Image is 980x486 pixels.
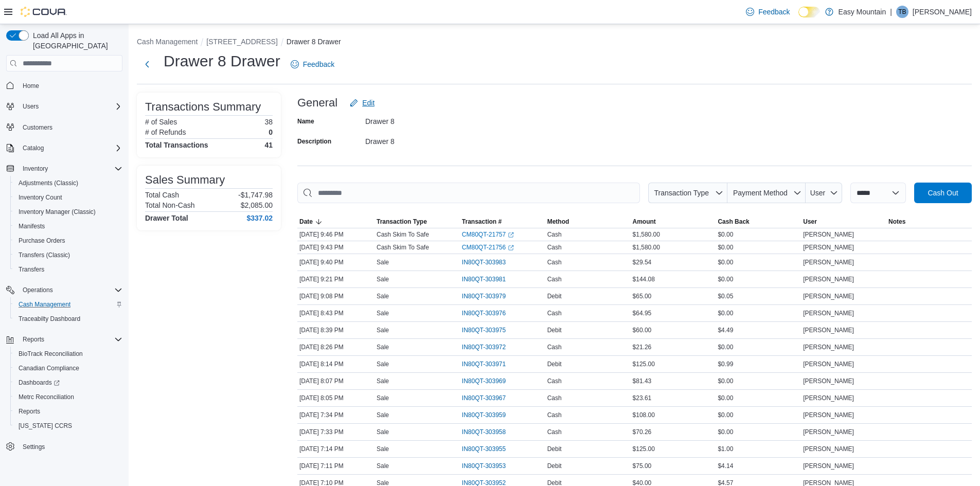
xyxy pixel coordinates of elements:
[377,462,389,470] p: Sale
[803,218,817,226] span: User
[2,439,127,454] button: Settings
[633,243,660,251] span: $1,580.00
[19,237,65,245] span: Purchase Orders
[2,332,127,347] button: Reports
[241,201,273,209] p: $2,085.00
[896,6,908,18] div: Tara Bishop
[803,411,854,419] span: [PERSON_NAME]
[2,78,127,93] button: Home
[297,137,331,146] label: Description
[14,220,49,232] a: Manifests
[297,341,375,353] div: [DATE] 8:26 PM
[888,218,905,226] span: Notes
[14,420,122,432] span: Washington CCRS
[462,358,516,370] button: IN80QT-303971
[19,121,122,134] span: Customers
[462,443,516,455] button: IN80QT-303955
[6,74,122,481] nav: Complex example
[803,462,854,470] span: [PERSON_NAME]
[716,409,801,421] div: $0.00
[14,206,100,218] a: Inventory Manager (Classic)
[377,275,389,283] p: Sale
[547,445,562,453] span: Debit
[19,142,122,154] span: Catalog
[716,375,801,387] div: $0.00
[19,121,57,134] a: Customers
[19,222,45,230] span: Manifests
[23,123,52,132] span: Customers
[547,309,562,317] span: Cash
[14,206,122,218] span: Inventory Manager (Classic)
[14,191,122,204] span: Inventory Count
[508,232,514,238] svg: External link
[633,394,652,402] span: $23.61
[377,428,389,436] p: Sale
[10,248,127,262] button: Transfers (Classic)
[14,298,122,311] span: Cash Management
[718,218,749,226] span: Cash Back
[716,443,801,455] div: $1.00
[23,335,44,344] span: Reports
[145,201,195,209] h6: Total Non-Cash
[19,142,48,154] button: Catalog
[806,183,842,203] button: User
[716,341,801,353] div: $0.00
[297,256,375,268] div: [DATE] 9:40 PM
[19,193,62,202] span: Inventory Count
[145,128,186,136] h6: # of Refunds
[297,228,375,241] div: [DATE] 9:46 PM
[716,392,801,404] div: $0.00
[377,258,389,266] p: Sale
[297,290,375,302] div: [DATE] 9:08 PM
[377,445,389,453] p: Sale
[14,249,74,261] a: Transfers (Classic)
[460,215,545,228] button: Transaction #
[462,307,516,319] button: IN80QT-303976
[462,394,506,402] span: IN80QT-303967
[716,358,801,370] div: $0.99
[10,312,127,326] button: Traceabilty Dashboard
[19,379,60,387] span: Dashboards
[297,97,337,109] h3: General
[264,141,273,149] h4: 41
[19,422,72,430] span: [US_STATE] CCRS
[545,215,631,228] button: Method
[377,326,389,334] p: Sale
[10,404,127,419] button: Reports
[462,243,514,251] a: CM80QT-21756External link
[462,462,506,470] span: IN80QT-303953
[758,7,790,17] span: Feedback
[23,144,44,152] span: Catalog
[365,113,503,125] div: Drawer 8
[10,297,127,312] button: Cash Management
[716,241,801,254] div: $0.00
[19,179,78,187] span: Adjustments (Classic)
[462,230,514,239] a: CM80QT-21757External link
[14,376,64,389] a: Dashboards
[742,2,794,22] a: Feedback
[914,183,972,203] button: Cash Out
[508,245,514,251] svg: External link
[547,462,562,470] span: Debit
[462,275,506,283] span: IN80QT-303981
[803,326,854,334] span: [PERSON_NAME]
[633,218,656,226] span: Amount
[377,360,389,368] p: Sale
[14,362,83,374] a: Canadian Compliance
[2,141,127,155] button: Catalog
[633,377,652,385] span: $81.43
[297,460,375,472] div: [DATE] 7:11 PM
[14,249,122,261] span: Transfers (Classic)
[365,133,503,146] div: Drawer 8
[803,394,854,402] span: [PERSON_NAME]
[14,348,87,360] a: BioTrack Reconciliation
[810,189,826,197] span: User
[297,183,640,203] input: This is a search bar. As you type, the results lower in the page will automatically filter.
[145,191,179,199] h6: Total Cash
[377,394,389,402] p: Sale
[19,393,74,401] span: Metrc Reconciliation
[547,243,562,251] span: Cash
[898,6,906,18] span: TB
[362,98,375,108] span: Edit
[297,117,314,125] label: Name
